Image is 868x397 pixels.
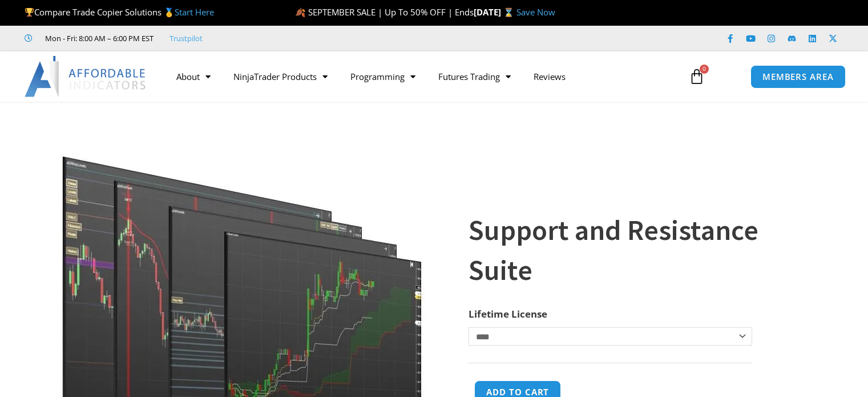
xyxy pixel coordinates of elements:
a: Save Now [516,6,555,18]
span: MEMBERS AREA [762,73,834,81]
nav: Menu [165,63,677,90]
a: Start Here [175,6,214,18]
h1: Support and Resistance Suite [469,210,802,290]
img: 🏆 [25,8,34,17]
a: MEMBERS AREA [750,65,846,89]
a: Futures Trading [427,63,522,90]
span: 🍂 SEPTEMBER SALE | Up To 50% OFF | Ends [295,6,474,18]
a: Programming [339,63,427,90]
span: Compare Trade Copier Solutions 🥇 [25,6,214,18]
a: Reviews [522,63,577,90]
a: Trustpilot [169,31,203,45]
a: 0 [672,60,722,93]
a: NinjaTrader Products [222,63,339,90]
img: LogoAI | Affordable Indicators – NinjaTrader [25,56,147,97]
label: Lifetime License [469,307,547,320]
span: 0 [700,65,709,74]
a: About [165,63,222,90]
strong: [DATE] ⌛ [474,6,516,18]
span: Mon - Fri: 8:00 AM – 6:00 PM EST [42,31,154,45]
